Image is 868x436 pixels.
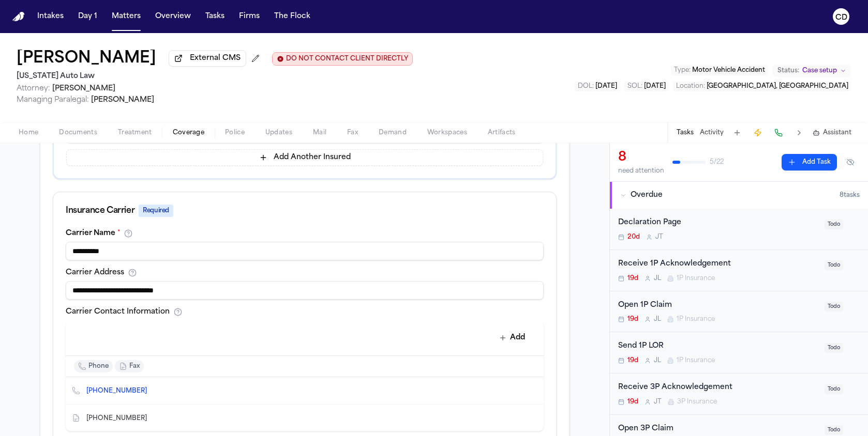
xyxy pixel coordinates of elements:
span: Overdue [631,190,663,200]
span: Coverage [173,129,204,137]
span: Artifacts [488,129,516,137]
span: J T [655,233,663,241]
span: [PERSON_NAME] [52,85,115,92]
span: 19d [627,398,638,406]
span: Updates [265,129,292,137]
span: Home [19,129,38,137]
button: Matters [108,7,145,26]
div: Open 1P Claim [618,300,818,312]
button: Edit Location: Jackson County, MI [673,81,851,91]
span: fax [129,362,140,370]
span: 19d [627,315,638,323]
button: Intakes [33,7,68,26]
span: Case setup [802,67,837,75]
span: [PERSON_NAME] [91,96,154,104]
span: Todo [825,343,843,353]
div: Open task: Send 1P LOR [610,332,868,373]
span: Location : [676,83,705,89]
button: phone [74,360,113,372]
span: [DATE] [644,83,666,89]
span: Todo [825,260,843,270]
button: External CMS [169,50,246,67]
span: J L [654,356,661,365]
span: Mail [313,129,326,137]
a: [PHONE_NUMBER] [86,387,147,395]
button: Overview [151,7,195,26]
span: External CMS [190,53,241,64]
button: Overdue8tasks [610,182,868,209]
button: Tasks [201,7,229,26]
img: Finch Logo [12,12,25,22]
label: Carrier Contact Information [66,308,170,316]
span: 3P Insurance [677,398,717,406]
span: 5 / 22 [710,158,724,166]
span: Treatment [118,129,152,137]
div: Receive 1P Acknowledgement [618,258,818,270]
span: Type : [674,67,691,73]
span: [PHONE_NUMBER] [86,414,147,423]
button: Add Task [730,126,744,140]
div: Receive 3P Acknowledgement [618,382,818,394]
span: 20d [627,233,640,241]
button: Activity [700,129,724,137]
h1: [PERSON_NAME] [17,50,156,68]
span: Required [139,205,173,217]
div: Declaration Page [618,217,818,229]
div: Send 1P LOR [618,340,818,352]
span: [DATE] [595,83,617,89]
div: Insurance Carrier [66,205,544,217]
div: 8 [618,149,664,166]
button: Change status from Case setup [772,65,851,77]
button: Hide completed tasks (⌘⇧H) [841,154,860,170]
button: Edit client contact restriction [272,52,413,66]
span: Documents [59,129,97,137]
button: Add Task [782,154,837,170]
span: 19d [627,274,638,283]
span: J L [654,315,661,323]
span: Demand [379,129,407,137]
span: Fax [347,129,358,137]
span: Todo [825,220,843,229]
button: Edit matter name [17,50,156,68]
span: Status: [777,67,799,75]
h2: [US_STATE] Auto Law [17,70,413,83]
div: need attention [618,167,664,175]
span: 19d [627,356,638,365]
a: Home [12,12,25,22]
span: Attorney: [17,85,50,92]
button: Create Immediate Task [751,126,765,140]
span: 1P Insurance [677,274,715,283]
span: 8 task s [840,191,860,199]
button: Edit DOL: 2025-09-12 [575,81,620,91]
span: J L [654,274,661,283]
span: 1P Insurance [677,315,715,323]
button: The Flock [270,7,315,26]
span: Assistant [823,129,851,137]
span: SOL : [627,83,642,89]
button: fax [115,360,144,372]
span: [GEOGRAPHIC_DATA], [GEOGRAPHIC_DATA] [707,83,848,89]
button: Add [493,329,531,347]
span: phone [88,362,109,370]
label: Carrier Name [66,230,120,237]
span: Todo [825,384,843,394]
button: Firms [235,7,264,26]
button: Edit SOL: 2028-09-12 [624,81,669,91]
button: Edit Type: Motor Vehicle Accident [671,65,768,75]
div: Open task: Open 1P Claim [610,291,868,333]
span: Todo [825,302,843,312]
span: Todo [825,425,843,435]
span: Managing Paralegal: [17,96,89,104]
span: Police [225,129,245,137]
div: Open task: Receive 1P Acknowledgement [610,250,868,291]
button: Day 1 [74,7,101,26]
div: Open task: Receive 3P Acknowledgement [610,373,868,415]
label: Carrier Address [66,269,124,276]
span: DO NOT CONTACT CLIENT DIRECTLY [286,55,408,63]
span: DOL : [578,83,594,89]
